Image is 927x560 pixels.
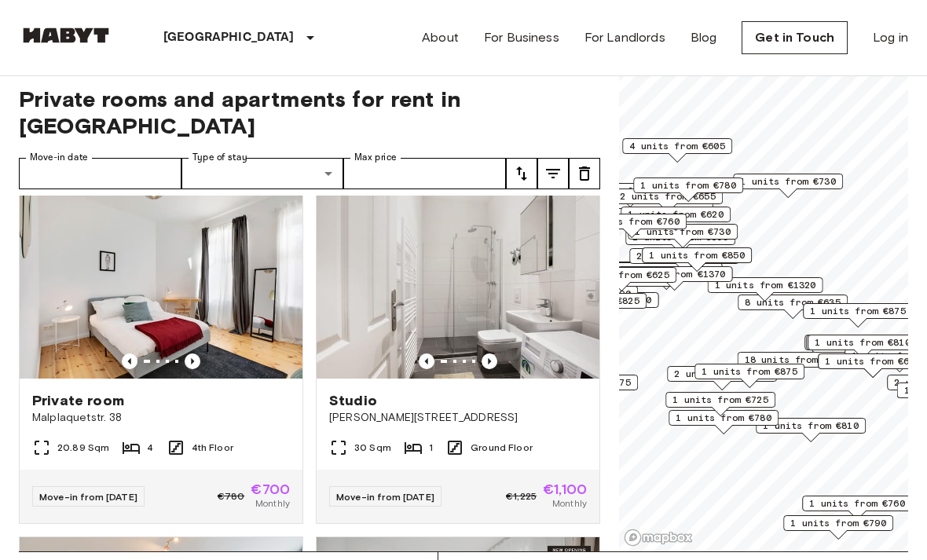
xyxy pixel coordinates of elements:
p: [GEOGRAPHIC_DATA] [163,28,295,47]
div: Map marker [803,303,913,328]
span: 1 units from €760 [584,214,680,229]
label: Move-in date [30,151,88,164]
a: For Business [484,28,559,47]
div: Map marker [622,138,732,163]
a: Log in [873,28,908,47]
span: 2 units from €655 [620,189,716,203]
span: 1 units from €850 [649,248,745,262]
div: Map marker [575,183,685,207]
span: 2 units from €875 [535,375,631,390]
span: 1 units from €730 [740,174,836,188]
div: Map marker [625,229,735,254]
span: 8 units from €635 [745,295,841,309]
div: Map marker [617,266,733,291]
div: Map marker [756,418,866,442]
div: Map marker [708,277,823,302]
div: Map marker [804,335,914,359]
span: 1 units from €1370 [625,267,726,281]
span: 1 units from €1150 [551,293,652,307]
span: 4 [147,441,153,455]
button: Previous image [419,353,434,369]
span: 1 units from €620 [582,184,678,198]
span: 1 units from €730 [635,225,731,239]
button: Previous image [482,353,497,369]
div: Map marker [694,364,804,388]
button: tune [569,158,600,189]
label: Type of stay [192,151,247,164]
button: tune [506,158,537,189]
span: 1 units from €780 [676,411,771,425]
span: Private rooms and apartments for rent in [GEOGRAPHIC_DATA] [19,86,600,139]
span: 1 units from €620 [628,207,724,221]
span: Move-in from [DATE] [39,491,137,503]
div: Map marker [802,496,912,520]
span: 1 units from €825 [544,294,639,308]
a: Marketing picture of unit DE-01-047-001-01HPrevious imagePrevious imageStudio[PERSON_NAME][STREET... [316,189,600,524]
img: Habyt [19,27,113,43]
span: 2 units from €865 [674,367,770,381]
div: Map marker [783,515,893,540]
div: Map marker [738,352,853,376]
span: €1,225 [506,489,537,503]
span: 4th Floor [192,441,233,455]
span: Studio [329,391,377,410]
div: Map marker [621,207,731,231]
span: 18 units from €650 [745,353,846,367]
span: Move-in from [DATE] [336,491,434,503]
span: 1 units from €725 [672,393,768,407]
div: Map marker [642,247,752,272]
span: Ground Floor [471,441,533,455]
div: Map marker [806,335,916,359]
span: 1 units from €875 [702,364,797,379]
a: Get in Touch [742,21,848,54]
span: 1 units from €760 [809,496,905,511]
span: 1 units from €790 [790,516,886,530]
span: Monthly [255,496,290,511]
div: Map marker [566,267,676,291]
button: Previous image [122,353,137,369]
div: Map marker [544,292,659,317]
span: €780 [218,489,245,503]
a: Mapbox logo [624,529,693,547]
label: Max price [354,151,397,164]
span: 1 units from €675 [825,354,921,368]
span: 1 units from €875 [810,304,906,318]
button: tune [537,158,569,189]
a: Marketing picture of unit DE-01-050-001-02HPrevious imagePrevious imagePrivate roomMalplaquetstr.... [19,189,303,524]
div: Map marker [738,295,848,319]
img: Marketing picture of unit DE-01-047-001-01H [317,190,599,379]
div: Map marker [669,410,779,434]
span: Monthly [552,496,587,511]
div: Map marker [665,392,775,416]
input: Choose date [19,158,181,189]
div: Map marker [733,174,843,198]
span: 1 units from €1320 [715,278,816,292]
span: 1 units from €810 [815,335,911,350]
span: €1,100 [543,482,587,496]
span: [PERSON_NAME][STREET_ADDRESS] [329,410,587,426]
div: Map marker [629,248,739,273]
span: 20.89 Sqm [57,441,109,455]
span: 1 [429,441,433,455]
span: Malplaquetstr. 38 [32,410,290,426]
span: 2 units from €625 [573,268,669,282]
a: For Landlords [584,28,665,47]
span: 1 units from €810 [763,419,859,433]
div: Map marker [577,214,687,238]
span: 30 Sqm [354,441,391,455]
span: Private room [32,391,124,410]
img: Marketing picture of unit DE-01-050-001-02H [20,190,302,379]
div: Map marker [633,178,743,202]
button: Previous image [185,353,200,369]
a: About [422,28,459,47]
span: 1 units from €780 [640,178,736,192]
span: 2 units from €655 [636,249,732,263]
a: Blog [691,28,717,47]
span: 4 units from €605 [629,139,725,153]
div: Map marker [808,335,918,359]
span: €700 [251,482,290,496]
div: Map marker [667,366,777,390]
